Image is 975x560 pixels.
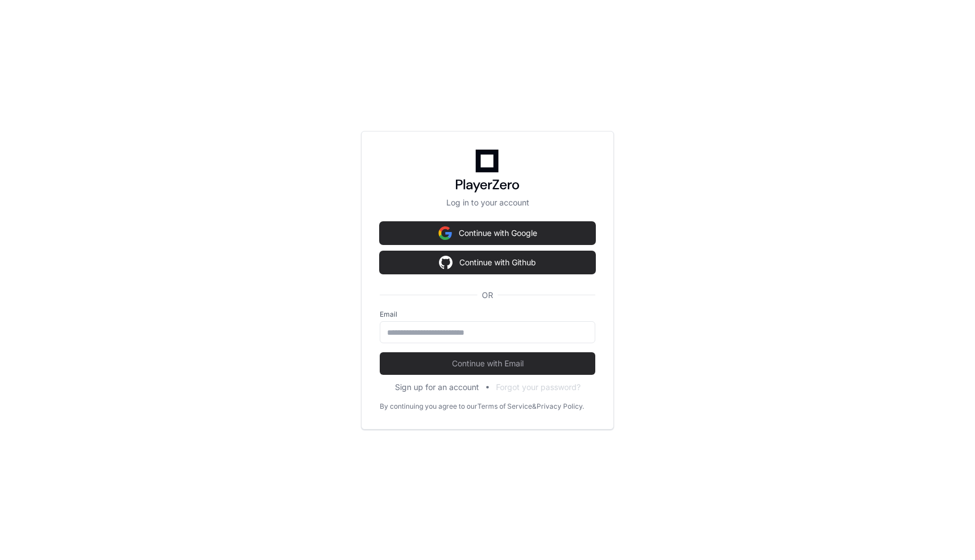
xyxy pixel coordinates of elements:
button: Sign up for an account [395,382,479,393]
button: Continue with Github [380,251,595,274]
a: Privacy Policy. [537,402,584,411]
button: Continue with Email [380,352,595,375]
button: Continue with Google [380,222,595,244]
a: Terms of Service [477,402,532,411]
img: Sign in with google [439,251,453,274]
span: Continue with Email [380,358,595,369]
button: Forgot your password? [496,382,581,393]
div: & [532,402,537,411]
p: Log in to your account [380,197,595,208]
div: By continuing you agree to our [380,402,477,411]
img: Sign in with google [438,222,452,244]
span: OR [477,290,498,301]
label: Email [380,310,595,319]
